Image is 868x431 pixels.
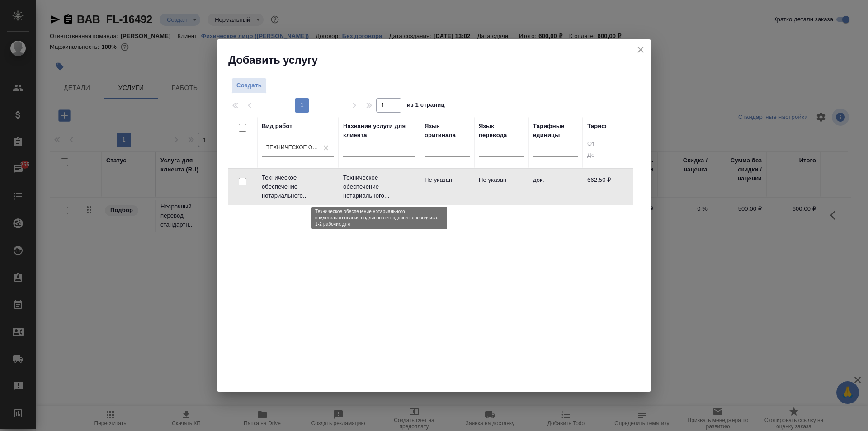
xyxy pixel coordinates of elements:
td: Не указан [474,171,528,203]
td: 662,50 ₽ [583,171,637,203]
td: Не указан [420,171,474,203]
p: Техническое обеспечение нотариального... [262,173,334,200]
div: Язык оригинала [425,122,470,140]
h2: Добавить услугу [228,53,651,67]
div: Тариф [587,122,607,131]
span: Создать [236,81,262,91]
div: Название услуги для клиента [343,122,415,140]
span: из 1 страниц [407,99,445,113]
button: Создать [231,78,267,94]
div: Вид работ [262,122,292,131]
div: Тарифные единицы [533,122,578,140]
div: Техническое обеспечение нотариального свидетельствования подлинности подписи переводчика [266,144,319,152]
input: До [587,150,632,161]
div: Язык перевода [479,122,524,140]
p: Техническое обеспечение нотариального... [343,173,415,200]
button: close [634,43,647,57]
td: док. [528,171,583,203]
input: От [587,139,632,150]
